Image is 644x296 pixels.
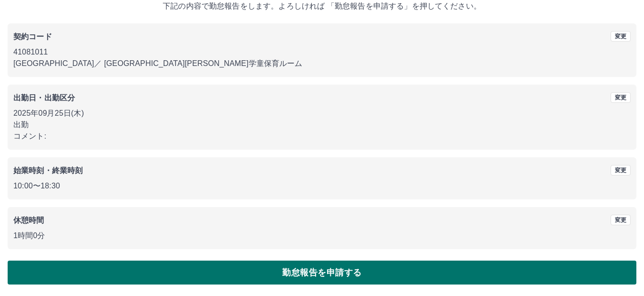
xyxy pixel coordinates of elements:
b: 契約コード [13,33,52,41]
button: 勤怠報告を申請する [8,261,636,285]
p: コメント: [13,131,631,142]
button: 変更 [611,31,631,42]
p: 出勤 [13,119,631,131]
button: 変更 [611,215,631,225]
p: 2025年09月25日(木) [13,108,631,119]
button: 変更 [611,92,631,103]
b: 出勤日・出勤区分 [13,94,75,102]
p: 41081011 [13,46,631,58]
b: 始業時刻・終業時刻 [13,166,83,175]
b: 休憩時間 [13,216,44,224]
p: 1時間0分 [13,230,631,241]
p: 10:00 〜 18:30 [13,180,631,192]
p: 下記の内容で勤怠報告をします。よろしければ 「勤怠報告を申請する」を押してください。 [8,0,636,12]
button: 変更 [611,165,631,175]
p: [GEOGRAPHIC_DATA] ／ [GEOGRAPHIC_DATA][PERSON_NAME]学童保育ルーム [13,58,631,69]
